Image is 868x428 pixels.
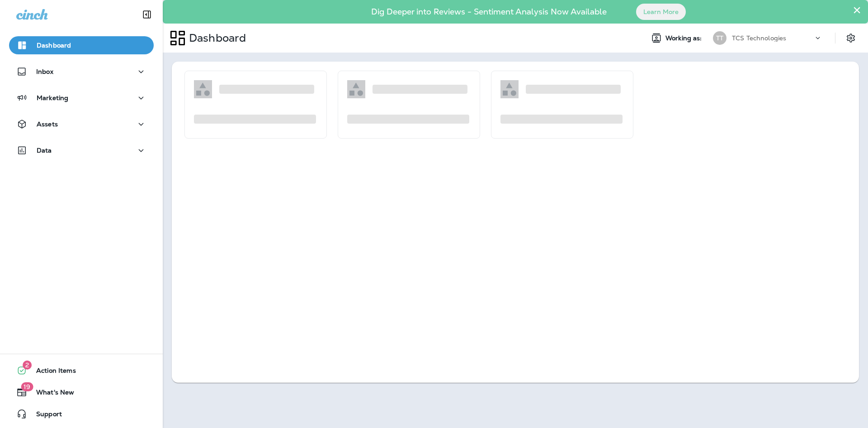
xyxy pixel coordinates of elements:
button: 2Action Items [9,361,154,380]
p: Inbox [36,68,53,75]
button: Collapse Sidebar [134,5,160,24]
button: Inbox [9,63,154,81]
p: Dig Deeper into Reviews - Sentiment Analysis Now Available [345,10,633,13]
p: Data [37,147,52,154]
button: 19What's New [9,383,154,401]
p: Dashboard [185,31,246,45]
button: Settings [843,30,859,46]
span: Working as: [665,34,704,42]
button: Assets [9,115,154,133]
span: 19 [21,382,33,391]
span: Action Items [27,367,76,378]
p: Dashboard [37,42,71,49]
button: Data [9,141,154,159]
button: Support [9,405,154,423]
p: Marketing [37,94,68,101]
span: What's New [27,389,74,399]
p: Assets [37,120,58,128]
span: Support [27,410,62,421]
p: TCS Technologies [732,34,786,42]
div: TT [713,31,726,45]
button: Dashboard [9,36,154,54]
span: 2 [23,361,32,370]
button: Learn More [636,4,686,20]
button: Close [853,3,861,17]
button: Marketing [9,89,154,107]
